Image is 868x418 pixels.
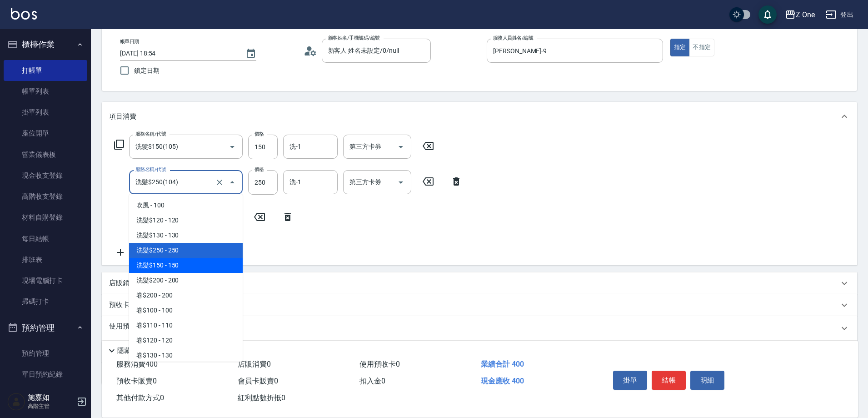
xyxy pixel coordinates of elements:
[102,316,857,341] div: 使用預收卡x310
[689,39,714,56] button: 不指定
[129,333,243,348] span: 卷$120 - 120
[116,377,157,385] span: 預收卡販賣 0
[4,291,87,312] a: 掃碼打卡
[359,377,385,385] span: 扣入金 0
[102,272,857,294] div: 店販銷售
[129,198,243,213] span: 吹風 - 100
[129,258,243,273] span: 洗髮$150 - 150
[4,102,87,123] a: 掛單列表
[4,81,87,102] a: 帳單列表
[129,303,243,318] span: 卷$100 - 100
[4,123,87,144] a: 座位開單
[135,131,166,137] label: 服務名稱/代號
[254,166,264,173] label: 價格
[109,322,143,335] p: 使用預收卡
[120,38,139,45] label: 帳單日期
[238,393,285,402] span: 紅利點數折抵 0
[359,360,400,368] span: 使用預收卡 0
[254,131,264,137] label: 價格
[225,140,239,154] button: Open
[4,364,87,385] a: 單日預約紀錄
[481,377,524,385] span: 現金應收 400
[4,186,87,207] a: 高階收支登錄
[4,165,87,186] a: 現金收支登錄
[4,207,87,228] a: 材料自購登錄
[240,43,262,65] button: Choose date, selected date is 2025-09-18
[238,377,278,385] span: 會員卡販賣 0
[4,60,87,81] a: 打帳單
[117,346,158,356] p: 隱藏業績明細
[670,39,690,56] button: 指定
[213,176,226,189] button: Clear
[4,249,87,270] a: 排班表
[613,371,647,390] button: 掛單
[7,393,25,411] img: Person
[109,112,136,121] p: 項目消費
[116,360,158,368] span: 服務消費 400
[109,278,136,288] p: 店販銷售
[4,343,87,364] a: 預約管理
[120,46,236,61] input: YYYY/MM/DD hh:mm
[4,144,87,165] a: 營業儀表板
[4,316,87,340] button: 預約管理
[129,288,243,303] span: 卷$200 - 200
[493,35,533,41] label: 服務人員姓名/編號
[481,360,524,368] span: 業績合計 400
[822,6,857,23] button: 登出
[4,228,87,249] a: 每日結帳
[225,175,239,190] button: Close
[4,270,87,291] a: 現場電腦打卡
[238,360,271,368] span: 店販消費 0
[28,393,74,402] h5: 施嘉如
[102,294,857,316] div: 預收卡販賣
[394,140,408,154] button: Open
[328,35,380,41] label: 顧客姓名/手機號碼/編號
[134,66,160,76] span: 鎖定日期
[690,371,724,390] button: 明細
[116,393,164,402] span: 其他付款方式 0
[129,243,243,258] span: 洗髮$250 - 250
[652,371,686,390] button: 結帳
[135,166,166,173] label: 服務名稱/代號
[129,318,243,333] span: 卷$110 - 110
[129,213,243,228] span: 洗髮$120 - 120
[102,341,857,363] div: 其他付款方式入金可用餘額: 0
[109,300,143,310] p: 預收卡販賣
[11,8,37,20] img: Logo
[129,348,243,363] span: 卷$130 - 130
[4,33,87,56] button: 櫃檯作業
[758,5,777,24] button: save
[129,273,243,288] span: 洗髮$200 - 200
[129,228,243,243] span: 洗髮$130 - 130
[102,102,857,131] div: 項目消費
[796,9,815,20] div: Z One
[28,402,74,410] p: 高階主管
[781,5,818,24] button: Z One
[394,175,408,190] button: Open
